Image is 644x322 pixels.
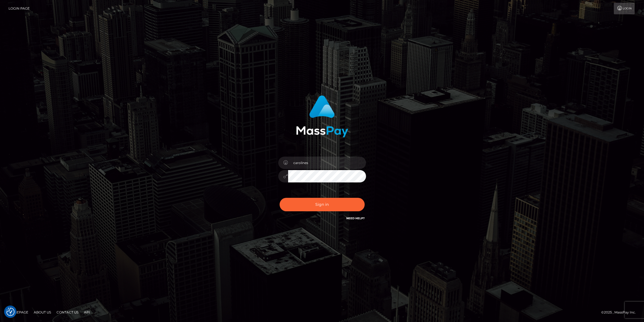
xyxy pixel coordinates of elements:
button: Sign in [280,198,365,211]
a: Contact Us [54,308,81,317]
input: Username... [288,157,366,169]
img: MassPay Login [296,95,348,137]
img: Revisit consent button [6,308,15,316]
a: About Us [32,308,53,317]
a: Homepage [6,308,30,317]
button: Consent Preferences [6,308,15,316]
a: API [82,308,92,317]
a: Login Page [9,3,30,14]
a: Need Help? [346,216,365,220]
a: Login [614,3,635,14]
div: © 2025 , MassPay Inc. [601,309,640,315]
